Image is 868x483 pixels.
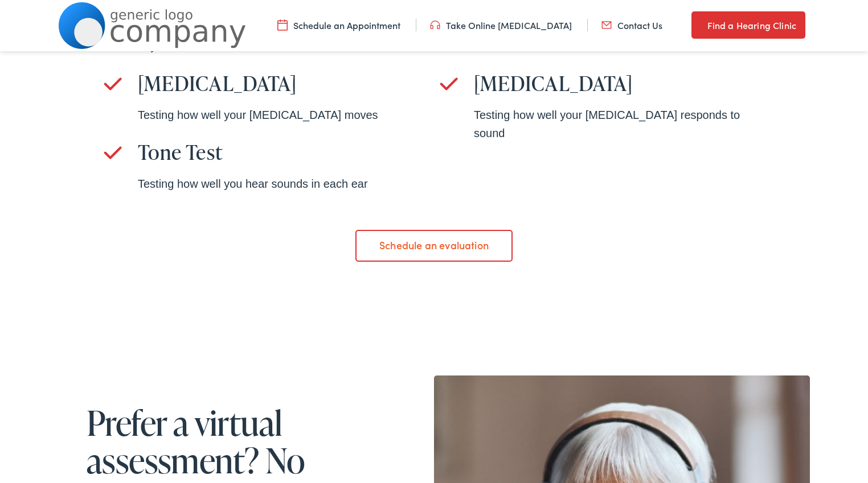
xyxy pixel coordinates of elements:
img: utility icon [277,19,288,31]
img: utility icon [601,19,612,31]
div: Testing how well you hear sounds in each ear [138,175,428,193]
img: utility icon [430,19,440,31]
a: Take Online [MEDICAL_DATA] [430,19,572,31]
h3: [MEDICAL_DATA] [474,71,764,96]
a: Contact Us [601,19,662,31]
h3: Tone Test [138,140,428,164]
div: Testing how well your [MEDICAL_DATA] moves [138,106,428,124]
div: Testing how well your [MEDICAL_DATA] responds to sound [474,106,764,142]
a: Schedule an evaluation [355,230,512,262]
img: utility icon [691,18,702,32]
a: Find a Hearing Clinic [691,11,805,39]
h3: [MEDICAL_DATA] [138,71,428,96]
a: Schedule an Appointment [277,19,400,31]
